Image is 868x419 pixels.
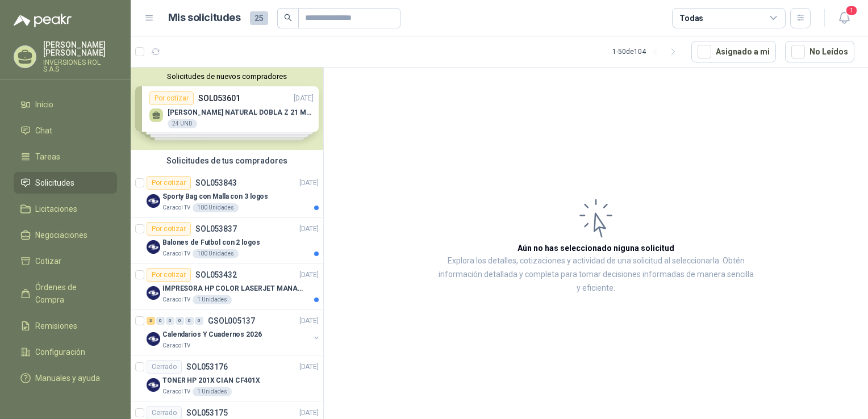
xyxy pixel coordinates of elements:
div: 1 Unidades [193,295,232,304]
a: Remisiones [14,315,117,337]
div: 100 Unidades [193,203,239,212]
img: Company Logo [147,240,160,254]
div: Por cotizar [147,176,191,190]
span: Inicio [35,98,53,111]
p: SOL053837 [195,225,237,233]
a: CerradoSOL053176[DATE] Company LogoTONER HP 201X CIAN CF401XCaracol TV1 Unidades [131,355,323,401]
span: Órdenes de Compra [35,281,106,306]
h1: Mis solicitudes [168,10,241,26]
div: Por cotizar [147,222,191,236]
a: Chat [14,120,117,141]
a: Tareas [14,146,117,167]
a: Licitaciones [14,198,117,220]
span: Remisiones [35,320,77,332]
div: 3 [147,317,155,325]
div: Por cotizar [147,268,191,282]
div: 0 [176,317,184,325]
p: SOL053176 [186,363,228,371]
span: Chat [35,124,52,137]
p: Caracol TV [162,387,190,396]
img: Logo peakr [14,14,72,27]
p: [PERSON_NAME] [PERSON_NAME] [43,41,117,57]
div: 100 Unidades [193,249,239,258]
span: Licitaciones [35,203,77,215]
p: GSOL005137 [208,317,255,325]
span: Configuración [35,346,85,358]
button: Asignado a mi [691,41,776,62]
a: Órdenes de Compra [14,276,117,311]
div: Todas [679,12,703,24]
p: Caracol TV [162,203,190,212]
div: 0 [185,317,194,325]
p: SOL053175 [186,409,228,417]
h3: Aún no has seleccionado niguna solicitud [518,242,674,254]
div: 0 [156,317,165,325]
div: 1 Unidades [193,387,232,396]
p: Caracol TV [162,249,190,258]
p: SOL053432 [195,271,237,279]
img: Company Logo [147,378,160,392]
p: Caracol TV [162,295,190,304]
p: [DATE] [299,316,319,326]
span: Manuales y ayuda [35,372,100,384]
span: 25 [250,11,268,25]
span: Solicitudes [35,177,74,189]
span: 1 [845,5,858,16]
p: [DATE] [299,178,319,188]
img: Company Logo [147,194,160,208]
a: Por cotizarSOL053843[DATE] Company LogoSporty Bag con Malla con 3 logosCaracol TV100 Unidades [131,171,323,217]
button: Solicitudes de nuevos compradores [135,72,319,81]
div: Solicitudes de tus compradores [131,150,323,171]
div: Cerrado [147,360,182,374]
a: Negociaciones [14,224,117,246]
p: SOL053843 [195,179,237,187]
p: [DATE] [299,270,319,280]
p: TONER HP 201X CIAN CF401X [162,375,260,386]
button: 1 [834,8,854,28]
a: Cotizar [14,250,117,272]
p: Calendarios Y Cuadernos 2026 [162,329,262,340]
a: Configuración [14,341,117,363]
p: [DATE] [299,224,319,234]
p: Balones de Futbol con 2 logos [162,237,260,248]
p: Explora los detalles, cotizaciones y actividad de una solicitud al seleccionarla. Obtén informaci... [437,254,754,295]
div: 0 [166,317,174,325]
p: Sporty Bag con Malla con 3 logos [162,191,268,202]
p: [DATE] [299,408,319,418]
img: Company Logo [147,332,160,346]
p: IMPRESORA HP COLOR LASERJET MANAGED E45028DN [162,283,304,294]
button: No Leídos [785,41,854,62]
p: INVERSIONES ROL S.A.S [43,59,117,73]
div: 0 [195,317,203,325]
p: [DATE] [299,362,319,372]
a: Inicio [14,94,117,115]
span: Tareas [35,150,60,163]
p: Caracol TV [162,341,190,350]
a: Por cotizarSOL053432[DATE] Company LogoIMPRESORA HP COLOR LASERJET MANAGED E45028DNCaracol TV1 Un... [131,263,323,309]
a: Manuales y ayuda [14,367,117,389]
div: 1 - 50 de 104 [612,43,682,61]
a: Solicitudes [14,172,117,194]
img: Company Logo [147,286,160,300]
div: Solicitudes de nuevos compradoresPor cotizarSOL053601[DATE] [PERSON_NAME] NATURAL DOBLA Z 21 MULT... [131,68,323,150]
a: Por cotizarSOL053837[DATE] Company LogoBalones de Futbol con 2 logosCaracol TV100 Unidades [131,217,323,263]
span: search [284,14,292,22]
span: Negociaciones [35,229,87,241]
span: Cotizar [35,255,61,267]
a: 3 0 0 0 0 0 GSOL005137[DATE] Company LogoCalendarios Y Cuadernos 2026Caracol TV [147,314,321,350]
